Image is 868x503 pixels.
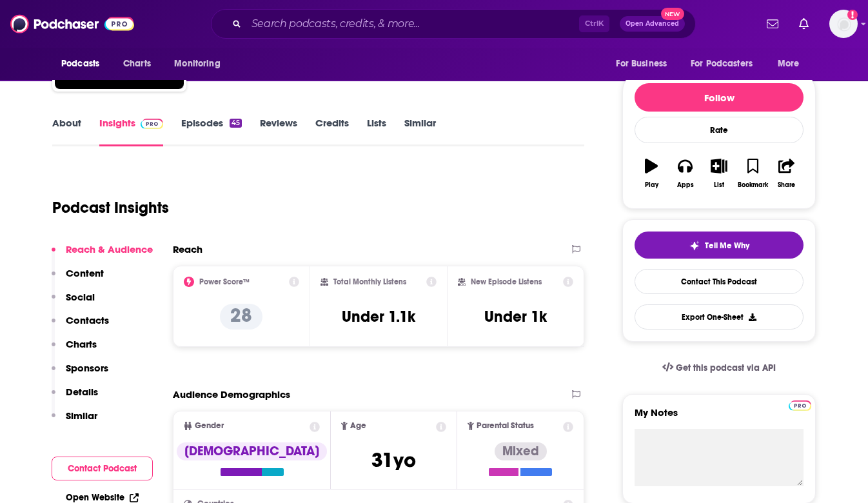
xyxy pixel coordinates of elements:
p: Charts [66,338,97,350]
div: List [714,181,724,189]
p: 28 [220,304,262,330]
button: Reach & Audience [52,243,153,267]
span: For Business [616,55,667,73]
a: Pro website [789,399,811,411]
a: Reviews [260,117,297,146]
span: Monitoring [174,55,220,73]
span: Logged in as evankrask [829,10,858,38]
button: Contact Podcast [52,457,153,480]
button: Social [52,291,95,315]
button: Bookmark [736,150,769,197]
button: List [702,150,736,197]
span: 31 yo [371,448,416,473]
a: Contact This Podcast [635,269,804,294]
span: Gender [195,422,224,430]
p: Contacts [66,314,109,326]
a: About [52,117,81,146]
button: open menu [769,52,816,76]
h3: Under 1k [484,307,547,326]
p: Details [66,386,98,398]
span: Get this podcast via API [676,362,776,373]
div: Rate [635,117,804,143]
button: open menu [682,52,771,76]
a: Show notifications dropdown [794,13,814,35]
a: Lists [367,117,386,146]
label: My Notes [635,406,804,429]
button: Details [52,386,98,409]
img: Podchaser Pro [141,119,163,129]
div: Search podcasts, credits, & more... [211,9,696,39]
button: Sponsors [52,362,108,386]
span: Parental Status [477,422,534,430]
button: Similar [52,409,97,433]
div: [DEMOGRAPHIC_DATA] [177,442,327,460]
h1: Podcast Insights [52,198,169,217]
a: Similar [404,117,436,146]
button: tell me why sparkleTell Me Why [635,232,804,259]
div: Bookmark [738,181,768,189]
button: Charts [52,338,97,362]
button: open menu [52,52,116,76]
a: Show notifications dropdown [762,13,784,35]
div: 45 [230,119,242,128]
h2: Audience Demographics [173,388,290,400]
p: Content [66,267,104,279]
span: Ctrl K [579,15,609,32]
button: Follow [635,83,804,112]
h2: Power Score™ [199,277,250,286]
button: Show profile menu [829,10,858,38]
p: Similar [66,409,97,422]
input: Search podcasts, credits, & more... [246,14,579,34]
span: Podcasts [61,55,99,73]
img: Podchaser Pro [789,400,811,411]
div: Apps [677,181,694,189]
img: User Profile [829,10,858,38]
a: Credits [315,117,349,146]
div: Mixed [495,442,547,460]
button: Open AdvancedNew [620,16,685,32]
a: Charts [115,52,159,76]
p: Sponsors [66,362,108,374]
span: For Podcasters [691,55,753,73]
button: Contacts [52,314,109,338]
a: Open Website [66,492,139,503]
button: open menu [607,52,683,76]
span: More [778,55,800,73]
h2: Total Monthly Listens [333,277,406,286]
a: Get this podcast via API [652,352,786,384]
p: Social [66,291,95,303]
h2: New Episode Listens [471,277,542,286]
button: open menu [165,52,237,76]
button: Content [52,267,104,291]
span: New [661,8,684,20]
svg: Add a profile image [847,10,858,20]
span: Charts [123,55,151,73]
h3: Under 1.1k [342,307,415,326]
span: Open Advanced [626,21,679,27]
span: Age [350,422,366,430]
span: Tell Me Why [705,241,749,251]
button: Export One-Sheet [635,304,804,330]
a: Episodes45 [181,117,242,146]
h2: Reach [173,243,202,255]
img: tell me why sparkle [689,241,700,251]
p: Reach & Audience [66,243,153,255]
button: Apps [668,150,702,197]
img: Podchaser - Follow, Share and Rate Podcasts [10,12,134,36]
div: Share [778,181,795,189]
button: Share [770,150,804,197]
a: InsightsPodchaser Pro [99,117,163,146]
button: Play [635,150,668,197]
div: Play [645,181,658,189]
